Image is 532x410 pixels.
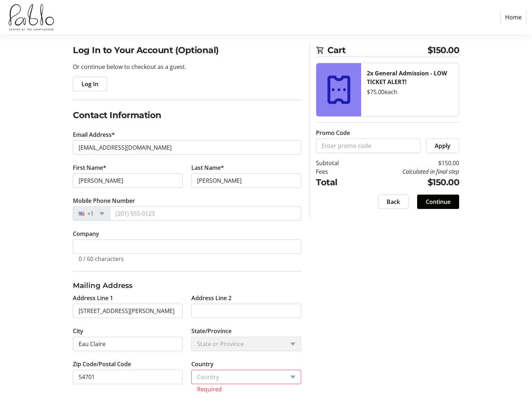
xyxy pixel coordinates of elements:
[73,44,301,57] h2: Log In to Your Account (Optional)
[426,197,451,206] span: Continue
[367,88,453,96] div: $75.00 each
[316,129,350,137] label: Promo Code
[73,337,183,351] input: City
[73,196,135,205] label: Mobile Phone Number
[426,139,459,153] button: Apply
[73,280,301,291] h3: Mailing Address
[316,176,357,189] td: Total
[500,10,526,24] a: Home
[73,77,107,91] button: Log In
[81,80,98,88] span: Log In
[73,327,83,335] label: City
[6,3,57,32] img: Pablo Center's Logo
[327,44,428,57] span: Cart
[387,197,400,206] span: Back
[435,141,451,150] span: Apply
[110,206,301,221] input: (201) 555-0123
[367,69,447,86] strong: 2x General Admission - LOW TICKET ALERT!
[73,370,183,384] input: Zip or Postal Code
[79,255,124,263] tr-character-limit: 0 / 60 characters
[378,195,409,209] button: Back
[316,139,420,153] input: Enter promo code
[73,163,106,172] label: First Name*
[73,229,99,238] label: Company
[428,44,459,57] span: $150.00
[73,130,115,139] label: Email Address*
[417,195,459,209] button: Continue
[197,386,295,393] tr-error: Required
[73,109,301,122] h2: Contact Information
[191,294,232,302] label: Address Line 2
[191,360,214,368] label: Country
[357,159,459,167] td: $150.00
[357,176,459,189] td: $150.00
[191,163,224,172] label: Last Name*
[73,304,183,318] input: Address
[73,62,301,71] p: Or continue below to checkout as a guest.
[316,167,357,176] td: Fees
[73,360,131,368] label: Zip Code/Postal Code
[191,327,232,335] label: State/Province
[73,294,113,302] label: Address Line 1
[357,167,459,176] td: Calculated in final step
[316,159,357,167] td: Subtotal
